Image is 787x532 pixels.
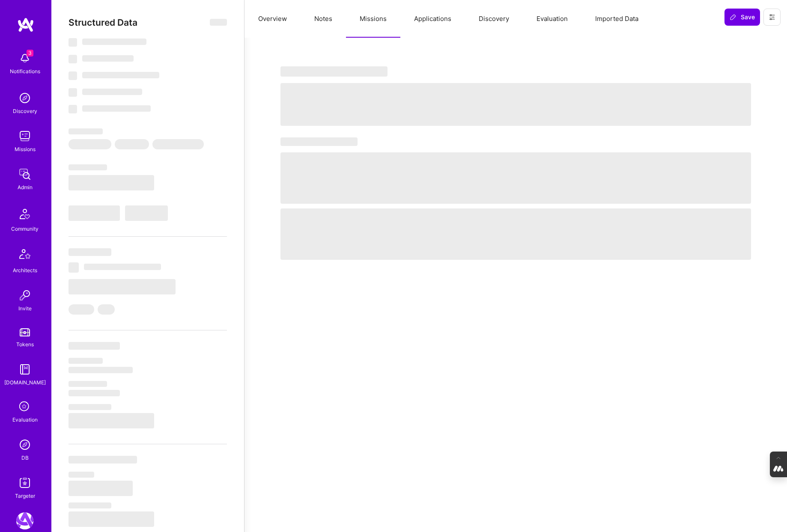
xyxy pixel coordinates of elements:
[13,266,37,275] div: Architects
[21,453,29,462] div: DB
[115,139,149,149] span: ‌
[69,472,94,478] span: ‌
[69,390,120,396] span: ‌
[82,55,134,62] span: ‌
[69,304,94,315] span: ‌
[69,367,133,373] span: ‌
[69,38,77,47] span: ‌
[11,224,39,233] div: Community
[16,166,33,183] img: admin teamwork
[69,358,103,364] span: ‌
[13,107,37,116] div: Discovery
[69,55,77,63] span: ‌
[69,248,111,256] span: ‌
[27,50,33,56] span: 3
[69,502,111,508] span: ‌
[69,481,133,496] span: ‌
[69,262,79,273] span: ‌
[10,67,40,76] div: Notifications
[16,436,33,453] img: Admin Search
[69,381,107,387] span: ‌
[69,17,137,28] span: Structured Data
[82,72,159,78] span: ‌
[16,128,33,145] img: teamwork
[16,474,33,491] img: Skill Targeter
[82,105,151,112] span: ‌
[20,328,30,336] img: tokens
[69,511,154,527] span: ‌
[280,152,751,204] span: ‌
[69,342,120,350] span: ‌
[280,208,751,260] span: ‌
[16,287,33,304] img: Invite
[82,89,142,95] span: ‌
[82,39,146,45] span: ‌
[16,340,34,349] div: Tokens
[125,205,168,221] span: ‌
[18,183,33,192] div: Admin
[69,205,120,221] span: ‌
[69,404,111,410] span: ‌
[98,304,115,315] span: ‌
[280,83,751,126] span: ‌
[15,204,35,224] img: Community
[280,66,388,77] span: ‌
[16,89,33,107] img: discovery
[15,245,35,266] img: Architects
[69,71,77,80] span: ‌
[12,415,38,424] div: Evaluation
[16,50,33,67] img: bell
[69,175,154,190] span: ‌
[69,456,137,464] span: ‌
[84,264,161,270] span: ‌
[69,139,111,149] span: ‌
[69,279,176,294] span: ‌
[15,145,36,154] div: Missions
[152,139,204,149] span: ‌
[14,512,36,529] a: A.Team: Leading A.Team's Marketing & DemandGen
[69,164,107,170] span: ‌
[16,361,33,378] img: guide book
[15,491,35,500] div: Targeter
[280,137,358,146] span: ‌
[69,88,77,97] span: ‌
[210,19,227,26] span: ‌
[69,128,103,134] span: ‌
[4,378,46,387] div: [DOMAIN_NAME]
[16,512,33,529] img: A.Team: Leading A.Team's Marketing & DemandGen
[17,17,34,33] img: logo
[18,304,32,313] div: Invite
[730,13,755,21] span: Save
[69,413,154,428] span: ‌
[17,399,33,415] i: icon SelectionTeam
[69,105,77,113] span: ‌
[724,9,760,26] button: Save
